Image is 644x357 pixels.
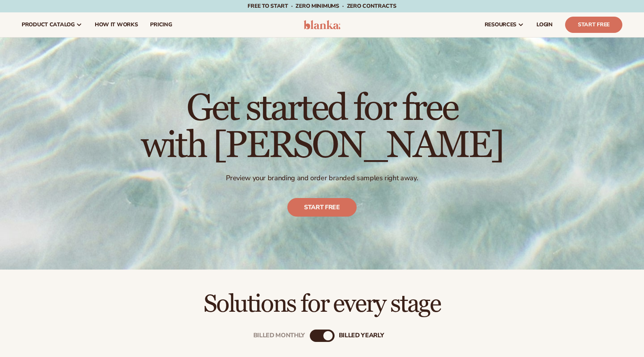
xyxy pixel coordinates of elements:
[565,17,622,33] a: Start Free
[144,12,178,37] a: pricing
[22,291,622,317] h2: Solutions for every stage
[287,198,357,217] a: Start free
[304,20,340,29] img: logo
[141,174,503,183] p: Preview your branding and order branded samples right away.
[248,2,396,10] span: Free to start · ZERO minimums · ZERO contracts
[150,22,172,28] span: pricing
[485,22,516,28] span: resources
[95,22,138,28] span: How It Works
[141,90,503,164] h1: Get started for free with [PERSON_NAME]
[478,12,530,37] a: resources
[253,332,305,340] div: Billed Monthly
[22,22,75,28] span: product catalog
[339,332,384,340] div: billed Yearly
[530,12,559,37] a: LOGIN
[15,12,89,37] a: product catalog
[536,22,553,28] span: LOGIN
[89,12,144,37] a: How It Works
